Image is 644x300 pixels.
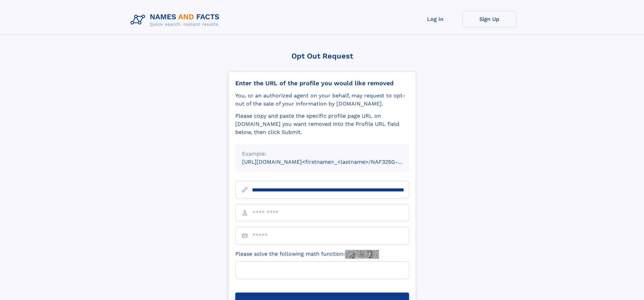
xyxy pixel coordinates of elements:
[242,150,402,158] div: Example:
[128,11,225,29] img: Logo Names and Facts
[462,11,517,27] a: Sign Up
[235,250,379,259] label: Please solve the following math function:
[408,11,462,27] a: Log In
[235,79,409,87] div: Enter the URL of the profile you would like removed
[235,112,409,136] div: Please copy and paste the specific profile page URL on [DOMAIN_NAME] you want removed into the Pr...
[242,159,422,165] small: [URL][DOMAIN_NAME]<firstname>_<lastname>/NAF325G-xxxxxxxx
[228,52,416,60] div: Opt Out Request
[235,92,409,108] div: You, or an authorized agent on your behalf, may request to opt-out of the sale of your informatio...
